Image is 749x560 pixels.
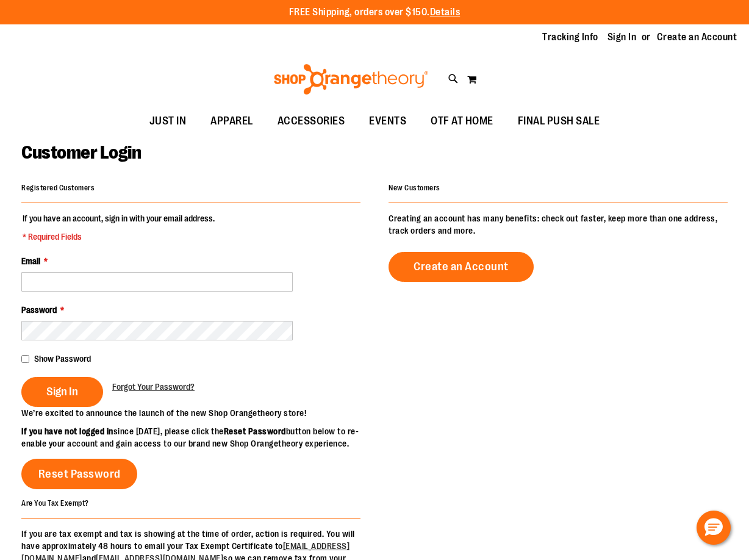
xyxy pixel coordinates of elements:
[34,354,91,364] span: Show Password
[21,184,95,192] strong: Registered Customers
[21,459,137,489] a: Reset Password
[137,107,199,135] a: JUST IN
[369,107,406,135] span: EVENTS
[210,107,253,135] span: APPAREL
[607,31,637,44] a: Sign In
[38,467,121,481] span: Reset Password
[265,107,357,135] a: ACCESSORIES
[21,407,375,419] p: We’re excited to announce the launch of the new Shop Orangetheory store!
[112,381,195,393] a: Forgot Your Password?
[21,426,113,436] strong: If you have not logged in
[21,305,57,315] span: Password
[289,5,461,20] p: FREE Shipping, orders over $150.
[389,184,440,192] strong: New Customers
[198,107,265,135] a: APPAREL
[21,377,103,407] button: Sign In
[21,425,375,450] p: since [DATE], please click the button below to re-enable your account and gain access to our bran...
[46,385,78,398] span: Sign In
[23,231,215,243] span: * Required Fields
[21,256,40,266] span: Email
[112,382,195,392] span: Forgot Your Password?
[272,64,430,95] img: Shop Orangetheory
[430,7,461,18] a: Details
[542,31,598,44] a: Tracking Info
[418,107,506,135] a: OTF AT HOME
[21,142,141,163] span: Customer Login
[389,212,728,237] p: Creating an account has many benefits: check out faster, keep more than one address, track orders...
[414,260,509,273] span: Create an Account
[518,107,600,135] span: FINAL PUSH SALE
[506,107,612,135] a: FINAL PUSH SALE
[697,511,731,545] button: Hello, have a question? Let’s chat.
[657,31,737,44] a: Create an Account
[357,107,418,135] a: EVENTS
[21,212,216,243] legend: If you have an account, sign in with your email address.
[21,498,89,507] strong: Are You Tax Exempt?
[149,107,187,135] span: JUST IN
[431,107,493,135] span: OTF AT HOME
[278,107,345,135] span: ACCESSORIES
[389,252,534,282] a: Create an Account
[224,426,286,436] strong: Reset Password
